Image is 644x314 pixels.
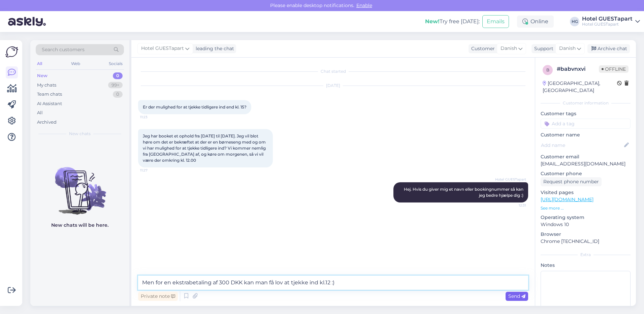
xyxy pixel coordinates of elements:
textarea: Men for en ekstrabetaling af 300 DKK kan man få lov at tjekke ind kl.12 :) [138,276,528,290]
p: [EMAIL_ADDRESS][DOMAIN_NAME] [541,160,631,167]
div: leading the chat [193,45,234,52]
div: Web [70,59,82,68]
div: Hotel GUESTapart [582,16,633,22]
p: Customer tags [541,110,631,117]
div: Chat started [138,68,528,74]
span: Hotel GUESTapart [495,177,526,182]
p: Customer name [541,131,631,138]
span: Hej. Hvis du giver mig et navn eller bookingnummer så kan jeg bedre hjælpe dig :) [404,187,524,198]
div: 0 [113,72,123,79]
div: Customer information [541,100,631,106]
span: 12:31 [501,203,526,208]
b: New! [425,18,440,25]
div: All [37,109,43,116]
a: Hotel GUESTapartHotel GUESTapart [582,16,640,27]
span: Enable [354,2,374,8]
div: Private note [138,292,178,301]
p: Windows 10 [541,221,631,228]
div: Hotel GUESTapart [582,22,633,27]
img: No chats [30,155,129,216]
span: Er der mulighed for at tjekke tidligere ind end kl. 15? [143,104,247,109]
div: Archived [37,119,57,126]
div: # babvnxvi [557,65,599,73]
div: Customer [469,45,495,52]
p: See more ... [541,205,631,211]
div: New [37,72,47,79]
a: [URL][DOMAIN_NAME] [541,196,593,202]
input: Add a tag [541,119,631,129]
div: Archive chat [587,44,630,53]
p: New chats will be here. [51,222,108,229]
span: Danish [559,45,576,52]
button: Emails [482,15,509,28]
div: Online [517,15,554,28]
div: [DATE] [138,83,528,89]
span: Danish [501,45,517,52]
p: Chrome [TECHNICAL_ID] [541,238,631,245]
div: [GEOGRAPHIC_DATA], [GEOGRAPHIC_DATA] [543,80,617,94]
p: Browser [541,231,631,238]
span: Hotel GUESTapart [141,45,184,52]
input: Add name [541,142,623,149]
span: 11:27 [140,168,165,173]
p: Operating system [541,214,631,221]
img: Askly Logo [5,45,18,58]
p: Visited pages [541,189,631,196]
div: Extra [541,252,631,258]
p: Customer phone [541,170,631,177]
div: Support [532,45,553,52]
span: New chats [69,131,91,137]
div: Request phone number [541,177,602,186]
div: All [36,59,43,68]
p: Notes [541,262,631,269]
span: Jeg har booket et ophold fra [DATE] til [DATE]. Jeg vil blot høre om det er bekræftet at der er e... [143,133,267,163]
div: Try free [DATE]: [425,18,480,26]
div: 99+ [108,82,123,89]
span: 11:23 [140,115,165,120]
span: Offline [599,65,629,73]
div: 0 [113,91,123,98]
span: Search customers [42,46,85,53]
div: Socials [107,59,124,68]
div: Team chats [37,91,62,98]
div: HG [570,17,579,26]
p: Customer email [541,153,631,160]
div: My chats [37,82,56,89]
span: Send [508,293,525,299]
span: b [546,67,549,72]
div: AI Assistant [37,100,62,107]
